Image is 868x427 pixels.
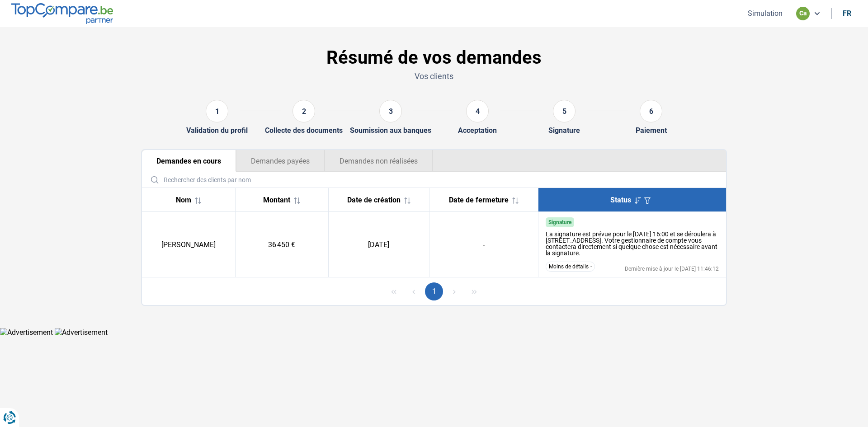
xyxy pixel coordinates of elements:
div: 5 [553,100,576,122]
div: fr [843,9,851,18]
img: Advertisement [55,328,108,337]
div: 6 [640,100,662,122]
div: 1 [206,100,228,122]
img: TopCompare.be [11,3,113,23]
span: Date de création [347,196,401,204]
td: [PERSON_NAME] [142,212,235,277]
span: Montant [263,196,290,204]
input: Rechercher des clients par nom [146,172,722,188]
button: Page 1 [425,282,443,300]
div: Paiement [636,126,667,135]
div: 3 [379,100,402,122]
p: Vos clients [141,70,727,82]
span: Date de fermeture [449,196,509,204]
td: [DATE] [328,212,429,277]
div: ca [796,7,810,20]
div: Dernière mise à jour le [DATE] 11:46:12 [625,266,719,272]
button: Next Page [445,282,463,300]
div: Validation du profil [186,126,248,135]
span: Status [610,196,631,204]
span: Nom [176,196,191,204]
button: Last Page [465,282,483,300]
div: Soumission aux banques [350,126,431,135]
button: Demandes en cours [142,150,236,172]
div: 2 [292,100,315,122]
td: 36 450 € [235,212,328,277]
div: 4 [466,100,489,122]
button: Previous Page [405,282,423,300]
span: Signature [548,219,571,225]
button: Demandes payées [236,150,325,172]
div: La signature est prévue pour le [DATE] 16:00 et se déroulera à [STREET_ADDRESS]. Votre gestionnai... [546,231,719,256]
div: Acceptation [458,126,497,135]
button: First Page [385,282,403,300]
button: Demandes non réalisées [325,150,433,172]
div: Signature [548,126,580,135]
div: Collecte des documents [265,126,343,135]
button: Simulation [745,9,785,18]
h1: Résumé de vos demandes [141,47,727,69]
td: - [429,212,538,277]
button: Moins de détails [546,262,595,272]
